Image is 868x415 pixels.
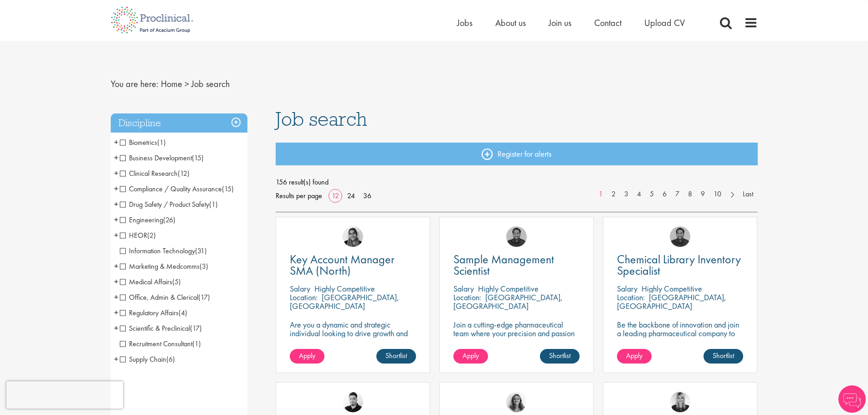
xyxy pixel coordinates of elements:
p: Join a cutting-edge pharmaceutical team where your precision and passion for quality will help sh... [453,320,580,355]
span: Marketing & Medcomms [120,261,200,271]
a: Key Account Manager SMA (North) [290,254,416,277]
span: Salary [453,283,474,294]
p: [GEOGRAPHIC_DATA], [GEOGRAPHIC_DATA] [617,292,726,311]
a: Upload CV [644,17,685,29]
span: (26) [163,215,175,225]
span: + [114,213,118,226]
span: Supply Chain [120,354,166,364]
a: 2 [607,189,620,200]
span: Information Technology [120,246,195,256]
span: (5) [172,277,181,287]
span: Apply [462,351,479,360]
a: Shortlist [376,349,416,364]
a: Join us [549,17,571,29]
span: Apply [299,351,315,360]
span: 156 result(s) found [276,175,758,189]
span: (15) [222,184,234,194]
span: + [114,321,118,335]
span: Location: [453,292,481,302]
span: Biometrics [120,138,166,147]
img: Jackie Cerchio [506,392,527,412]
span: Business Development [120,153,192,163]
span: (17) [198,292,210,302]
a: 24 [344,191,358,200]
a: About us [495,17,526,29]
span: Office, Admin & Clerical [120,292,198,302]
span: Chemical Library Inventory Specialist [617,251,741,278]
span: Results per page [276,189,322,203]
a: Shortlist [540,349,580,364]
span: (17) [190,323,202,333]
span: You are here: [111,78,159,90]
span: + [114,290,118,304]
span: + [114,182,118,195]
span: (1) [157,138,166,147]
span: (12) [178,169,190,178]
span: Drug Safety / Product Safety [120,200,218,209]
span: Medical Affairs [120,277,181,287]
a: Anjali Parbhu [343,226,363,247]
span: Compliance / Quality Assurance [120,184,222,194]
span: Business Development [120,153,204,163]
img: Janelle Jones [670,392,690,412]
p: Highly Competitive [478,283,539,294]
span: Marketing & Medcomms [120,261,208,271]
a: Register for alerts [276,143,758,165]
span: Apply [626,351,642,360]
a: Contact [594,17,621,29]
span: (31) [195,246,207,256]
span: + [114,352,118,366]
a: Chemical Library Inventory Specialist [617,254,743,277]
span: Compliance / Quality Assurance [120,184,234,194]
a: Shortlist [704,349,743,364]
span: (4) [179,308,187,318]
span: + [114,135,118,149]
img: Chatbot [838,385,866,413]
a: Apply [617,349,652,364]
a: 4 [632,189,646,200]
a: 12 [329,191,342,200]
span: HEOR [120,231,156,240]
span: + [114,151,118,164]
span: HEOR [120,231,147,240]
span: Medical Affairs [120,277,172,287]
p: Highly Competitive [642,283,702,294]
span: Regulatory Affairs [120,308,187,318]
p: Be the backbone of innovation and join a leading pharmaceutical company to help keep life-changin... [617,320,743,355]
span: + [114,306,118,319]
img: Anderson Maldonado [343,392,363,412]
span: Jobs [457,17,473,29]
span: Engineering [120,215,163,225]
span: Salary [617,283,637,294]
span: Regulatory Affairs [120,308,179,318]
span: Salary [290,283,310,294]
a: 8 [683,189,697,200]
span: Key Account Manager SMA (North) [290,251,395,278]
span: Scientific & Preclinical [120,323,190,333]
iframe: reCAPTCHA [6,381,123,409]
span: + [114,197,118,211]
h3: Discipline [111,113,247,133]
span: Information Technology [120,246,207,256]
span: (15) [192,153,204,163]
p: Are you a dynamic and strategic individual looking to drive growth and build lasting partnerships... [290,320,416,355]
a: 3 [620,189,633,200]
a: 6 [658,189,671,200]
img: Mike Raletz [670,226,690,247]
p: Highly Competitive [314,283,375,294]
span: Job search [276,107,367,131]
span: Office, Admin & Clerical [120,292,210,302]
a: Mike Raletz [506,226,527,247]
span: (6) [166,354,175,364]
span: Drug Safety / Product Safety [120,200,209,209]
a: 36 [360,191,375,200]
span: Recruitment Consultant [120,339,201,348]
